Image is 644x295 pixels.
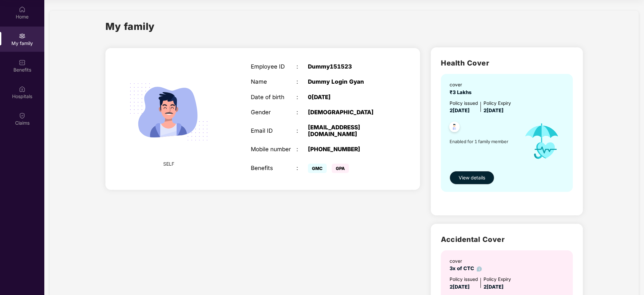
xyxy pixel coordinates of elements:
span: 3x of CTC [450,265,482,271]
img: svg+xml;base64,PHN2ZyBpZD0iQmVuZWZpdHMiIHhtbG5zPSJodHRwOi8vd3d3LnczLm9yZy8yMDAwL3N2ZyIgd2lkdGg9Ij... [19,59,26,66]
div: Benefits [251,165,296,171]
div: Name [251,78,296,85]
div: Date of birth [251,94,296,100]
div: : [296,146,308,153]
img: svg+xml;base64,PHN2ZyBpZD0iQ2xhaW0iIHhtbG5zPSJodHRwOi8vd3d3LnczLm9yZy8yMDAwL3N2ZyIgd2lkdGg9IjIwIi... [19,112,26,119]
div: : [296,94,308,100]
span: SELF [163,160,174,168]
img: icon [517,115,566,168]
span: GPA [332,164,349,173]
img: info [477,266,482,271]
img: svg+xml;base64,PHN2ZyB4bWxucz0iaHR0cDovL3d3dy53My5vcmcvMjAwMC9zdmciIHdpZHRoPSI0OC45NDMiIGhlaWdodD... [446,120,463,136]
button: View details [450,171,494,184]
div: [PHONE_NUMBER] [308,146,388,153]
div: : [296,78,308,85]
span: 2[DATE] [484,284,504,290]
div: [EMAIL_ADDRESS][DOMAIN_NAME] [308,124,388,137]
div: Policy issued [450,100,478,107]
div: Mobile number [251,146,296,153]
div: : [296,127,308,134]
div: Dummy Login Gyan [308,78,388,85]
div: cover [450,258,482,265]
img: svg+xml;base64,PHN2ZyBpZD0iSG9tZSIgeG1sbnM9Imh0dHA6Ly93d3cudzMub3JnLzIwMDAvc3ZnIiB3aWR0aD0iMjAiIG... [19,6,26,13]
h2: Accidental Cover [441,234,573,245]
div: 0[DATE] [308,94,388,100]
div: Dummy151523 [308,63,388,70]
img: svg+xml;base64,PHN2ZyB4bWxucz0iaHR0cDovL3d3dy53My5vcmcvMjAwMC9zdmciIHdpZHRoPSIyMjQiIGhlaWdodD0iMT... [120,64,217,160]
div: Policy Expiry [484,276,511,283]
div: cover [450,81,474,89]
div: Policy Expiry [484,100,511,107]
span: 2[DATE] [484,108,504,114]
img: svg+xml;base64,PHN2ZyB3aWR0aD0iMjAiIGhlaWdodD0iMjAiIHZpZXdCb3g9IjAgMCAyMCAyMCIgZmlsbD0ibm9uZSIgeG... [19,33,26,39]
div: : [296,63,308,70]
h2: Health Cover [441,57,573,69]
div: [DEMOGRAPHIC_DATA] [308,109,388,116]
img: svg+xml;base64,PHN2ZyBpZD0iSG9zcGl0YWxzIiB4bWxucz0iaHR0cDovL3d3dy53My5vcmcvMjAwMC9zdmciIHdpZHRoPS... [19,86,26,92]
div: : [296,165,308,171]
span: 2[DATE] [450,108,470,114]
span: View details [459,174,485,181]
span: Enabled for 1 family member [450,138,517,145]
div: Email ID [251,127,296,134]
div: : [296,109,308,116]
span: 2[DATE] [450,284,470,290]
span: ₹3 Lakhs [450,89,474,95]
div: Gender [251,109,296,116]
div: Employee ID [251,63,296,70]
h1: My family [105,19,155,34]
span: GMC [308,164,327,173]
div: Policy issued [450,276,478,283]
